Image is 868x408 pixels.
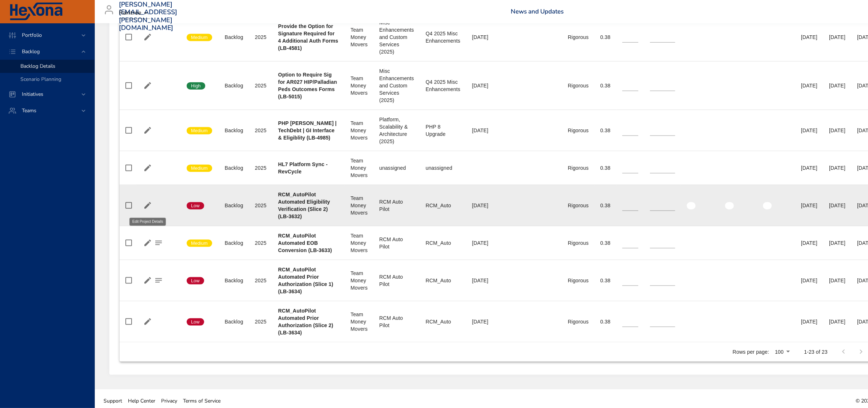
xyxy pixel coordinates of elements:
div: [DATE] [801,239,817,247]
div: RCM Auto Pilot [379,198,414,213]
div: Backlog [225,82,243,89]
div: [DATE] [829,277,845,284]
div: RCM_Auto [426,318,460,325]
button: Project Notes [153,275,164,286]
div: Rigorous [568,164,589,172]
div: [DATE] [801,127,817,134]
div: Raintree [119,7,150,19]
span: Portfolio [16,32,48,39]
div: [DATE] [472,318,498,325]
button: Edit Project Details [142,316,153,327]
b: RCM_AutoPilot Automated Prior Authorization (Slice 2) (LB-3634) [278,308,333,336]
div: Rigorous [568,34,589,41]
div: [DATE] [801,164,817,172]
div: Team Money Movers [351,157,368,179]
div: [DATE] [472,277,498,284]
div: Backlog [225,318,243,325]
div: [DATE] [472,239,498,247]
div: [DATE] [801,318,817,325]
button: Project Notes [153,238,164,248]
div: Team Money Movers [351,195,368,216]
div: [DATE] [472,127,498,134]
div: Rigorous [568,202,589,209]
span: Backlog Details [20,63,55,70]
span: Scenario Planning [20,76,61,83]
div: [DATE] [801,34,817,41]
div: unassigned [426,164,460,172]
div: [DATE] [472,82,498,89]
span: Medium [187,127,212,134]
p: Rows per page: [733,348,769,356]
span: High [187,83,205,89]
div: RCM_Auto [426,277,460,284]
div: 2025 [255,34,266,41]
div: 2025 [255,318,266,325]
button: Edit Project Details [142,125,153,136]
div: 0.38 [600,34,611,41]
div: [DATE] [829,34,845,41]
div: Rigorous [568,82,589,89]
span: Help Center [128,397,155,404]
div: Backlog [225,277,243,284]
div: Team Money Movers [351,232,368,254]
div: Backlog [225,239,243,247]
div: Backlog [225,34,243,41]
div: [DATE] [472,34,498,41]
div: RCM Auto Pilot [379,314,414,329]
div: Team Money Movers [351,311,368,333]
div: 2025 [255,239,266,247]
div: 2025 [255,127,266,134]
div: 2025 [255,164,266,172]
div: [DATE] [801,202,817,209]
b: RCM_AutoPilot Automated EOB Conversion (LB-3633) [278,233,332,253]
button: Edit Project Details [142,80,153,91]
b: HL7 Platform Sync - RevCycle [278,161,328,174]
div: Rigorous [568,277,589,284]
div: 0.38 [600,127,611,134]
div: 100 [772,347,793,358]
div: [DATE] [829,318,845,325]
div: Rigorous [568,127,589,134]
div: 0.38 [600,202,611,209]
div: [DATE] [801,82,817,89]
div: 2025 [255,202,266,209]
div: [DATE] [472,202,498,209]
div: Team Money Movers [351,270,368,291]
span: Low [187,278,204,284]
div: 0.38 [600,277,611,284]
b: PHP [PERSON_NAME] | TechDebt | GI Interface & Eligiblity (LB-4985) [278,120,337,141]
div: Team Money Movers [351,75,368,97]
div: Team Money Movers [351,119,368,141]
span: Initiatives [16,91,49,98]
div: RCM_Auto [426,239,460,247]
div: Rigorous [568,239,589,247]
button: Edit Project Details [142,238,153,248]
span: Medium [187,240,212,247]
div: Team Money Movers [351,26,368,48]
span: Terms of Service [183,397,221,404]
div: 2025 [255,277,266,284]
div: unassigned [379,164,414,172]
div: Backlog [225,202,243,209]
div: Misc Enhancements and Custom Services (2025) [379,67,414,104]
div: RCM Auto Pilot [379,236,414,250]
div: RCM_Auto [426,202,460,209]
span: Backlog [16,48,46,55]
a: News and Updates [511,7,564,16]
span: Medium [187,165,212,172]
div: [DATE] [829,202,845,209]
div: Platform, Scalability & Architecture (2025) [379,116,414,145]
button: Edit Project Details [142,162,153,173]
div: [DATE] [829,82,845,89]
div: 0.38 [600,164,611,172]
button: Edit Project Details [142,275,153,286]
div: Misc Enhancements and Custom Services (2025) [379,19,414,55]
div: 2025 [255,82,266,89]
span: Privacy [161,397,177,404]
div: 0.38 [600,318,611,325]
span: Medium [187,34,212,41]
div: Backlog [225,164,243,172]
b: RCM_AutoPilot Automated Eligibility Verification (Slice 2) (LB-3632) [278,192,330,219]
b: Option to Require Sig for AR027 HIP/Palladian Peds Outcomes Forms (LB-5015) [278,72,337,99]
div: 0.38 [600,82,611,89]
